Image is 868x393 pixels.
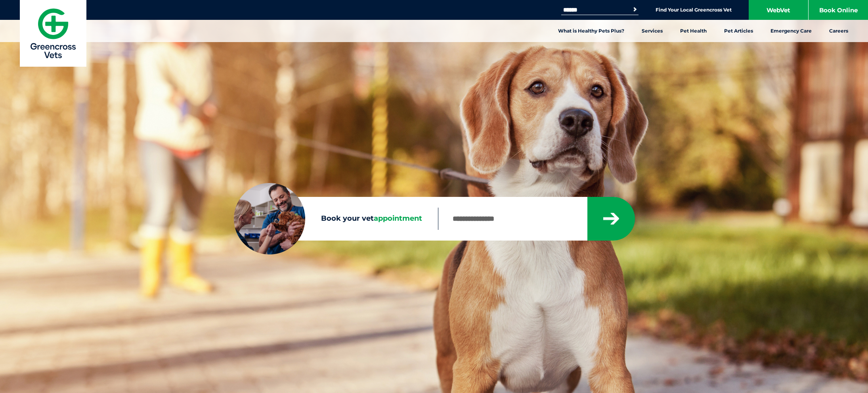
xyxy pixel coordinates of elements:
[715,20,762,42] a: Pet Articles
[656,7,732,13] a: Find Your Local Greencross Vet
[374,214,422,223] span: appointment
[631,6,639,13] button: Search
[762,20,820,42] a: Emergency Care
[549,20,633,42] a: What is Healthy Pets Plus?
[820,20,857,42] a: Careers
[633,20,671,42] a: Services
[671,20,715,42] a: Pet Health
[234,213,438,225] label: Book your vet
